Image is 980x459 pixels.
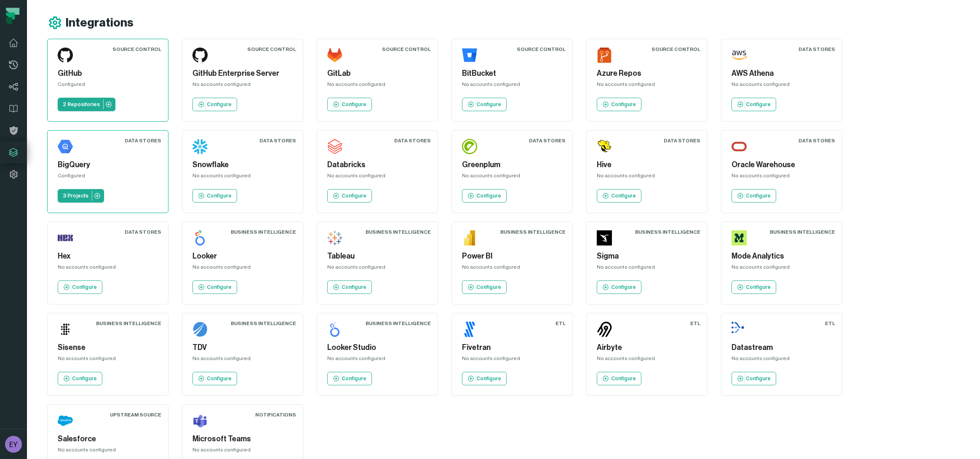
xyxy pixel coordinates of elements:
[382,46,431,53] div: Source Control
[462,159,562,171] h5: Greenplum
[732,230,747,246] img: Mode Analytics
[327,322,342,337] img: Looker Studio
[798,137,835,144] div: Data Stores
[690,320,700,327] div: ETL
[597,355,697,365] div: No accounts configured
[732,189,776,203] a: Configure
[58,322,73,337] img: Sisense
[58,413,73,428] img: Salesforce
[597,159,697,171] h5: Hive
[58,139,73,154] img: BigQuery
[597,372,641,385] a: Configure
[597,81,697,91] div: No accounts configured
[192,446,293,456] div: No accounts configured
[125,137,161,144] div: Data Stores
[732,280,776,294] a: Configure
[732,98,776,111] a: Configure
[58,433,158,445] h5: Salesforce
[110,411,161,418] div: Upstream Source
[476,192,501,199] p: Configure
[732,172,832,182] div: No accounts configured
[366,320,431,327] div: Business Intelligence
[58,372,102,385] a: Configure
[462,189,507,203] a: Configure
[597,68,697,79] h5: Azure Repos
[192,280,237,294] a: Configure
[597,280,641,294] a: Configure
[611,284,636,291] p: Configure
[96,320,161,327] div: Business Intelligence
[58,81,158,91] div: Configured
[746,101,771,108] p: Configure
[192,139,208,154] img: Snowflake
[732,251,832,262] h5: Mode Analytics
[58,172,158,182] div: Configured
[327,280,372,294] a: Configure
[476,375,501,382] p: Configure
[732,139,747,154] img: Oracle Warehouse
[597,264,697,274] div: No accounts configured
[732,355,832,365] div: No accounts configured
[112,46,161,53] div: Source Control
[192,189,237,203] a: Configure
[366,229,431,235] div: Business Intelligence
[207,375,232,382] p: Configure
[462,172,562,182] div: No accounts configured
[327,172,427,182] div: No accounts configured
[192,355,293,365] div: No accounts configured
[192,251,293,262] h5: Looker
[635,229,700,235] div: Business Intelligence
[462,98,507,111] a: Configure
[597,189,641,203] a: Configure
[732,342,832,353] h5: Datastream
[597,172,697,182] div: No accounts configured
[5,436,22,453] img: avatar of eyal
[192,172,293,182] div: No accounts configured
[125,229,161,235] div: Data Stores
[327,159,427,171] h5: Databricks
[66,16,134,30] h1: Integrations
[247,46,296,53] div: Source Control
[597,98,641,111] a: Configure
[732,264,832,274] div: No accounts configured
[207,284,232,291] p: Configure
[462,280,507,294] a: Configure
[207,192,232,199] p: Configure
[58,68,158,79] h5: GitHub
[597,139,612,154] img: Hive
[58,264,158,274] div: No accounts configured
[462,264,562,274] div: No accounts configured
[462,230,477,246] img: Power BI
[462,372,507,385] a: Configure
[58,98,115,111] a: 2 Repositories
[462,251,562,262] h5: Power BI
[192,68,293,79] h5: GitHub Enterprise Server
[462,355,562,365] div: No accounts configured
[462,139,477,154] img: Greenplum
[476,284,501,291] p: Configure
[192,322,208,337] img: TDV
[597,342,697,353] h5: Airbyte
[732,48,747,63] img: AWS Athena
[611,101,636,108] p: Configure
[476,101,501,108] p: Configure
[394,137,431,144] div: Data Stores
[327,98,372,111] a: Configure
[192,433,293,445] h5: Microsoft Teams
[63,101,100,108] p: 2 Repositories
[58,48,73,63] img: GitHub
[462,68,562,79] h5: BitBucket
[732,322,747,337] img: Datastream
[652,46,700,53] div: Source Control
[63,192,88,199] p: 3 Projects
[342,101,366,108] p: Configure
[732,68,832,79] h5: AWS Athena
[555,320,566,327] div: ETL
[327,68,427,79] h5: GitLab
[192,48,208,63] img: GitHub Enterprise Server
[58,446,158,456] div: No accounts configured
[597,230,612,246] img: Sigma
[327,139,342,154] img: Databricks
[597,251,697,262] h5: Sigma
[462,81,562,91] div: No accounts configured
